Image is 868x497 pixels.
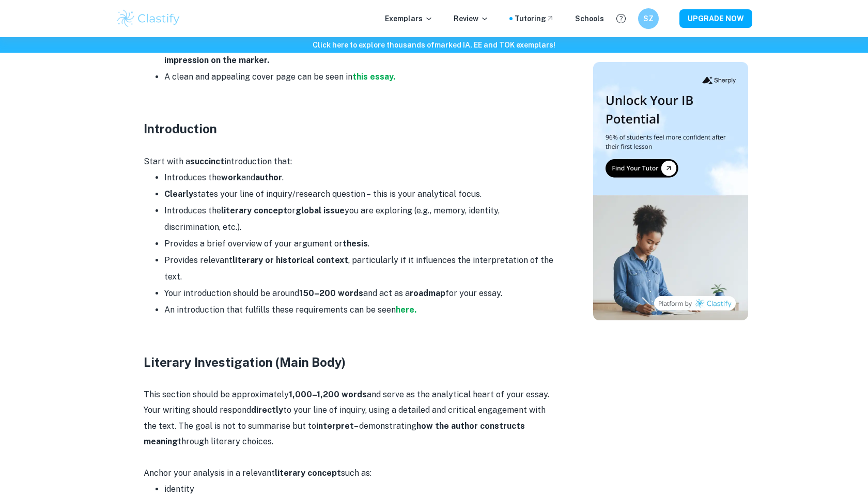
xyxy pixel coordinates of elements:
p: Exemplars [385,13,433,24]
button: UPGRADE NOW [679,9,752,28]
h6: SZ [643,13,655,24]
strong: directly [251,405,283,415]
p: Start with a introduction that: [144,154,557,169]
img: Thumbnail [593,62,748,320]
strong: global issue [296,206,345,215]
li: Introduces the and . [164,169,557,186]
li: Your introduction should be around and act as a for your essay. [164,285,557,302]
li: A clean and appealing cover page can be seen in [164,69,557,85]
strong: 150–200 words [299,288,363,298]
a: here. [396,305,416,315]
h3: Introduction [144,119,557,138]
strong: thesis [343,239,368,248]
button: SZ [638,8,659,29]
p: Review [454,13,489,24]
strong: Clearly [164,189,193,199]
li: Provides a brief overview of your argument or . [164,236,557,252]
h6: Click here to explore thousands of marked IA, EE and TOK exemplars ! [2,39,866,51]
h3: Literary Investigation (Main Body) [144,353,557,371]
strong: succinct [190,157,224,166]
strong: interpret [316,421,354,431]
p: This section should be approximately and serve as the analytical heart of your essay. Your writin... [144,387,557,450]
a: Tutoring [515,13,554,24]
li: An introduction that fulfills these requirements can be seen [164,302,557,318]
li: Provides relevant , particularly if it influences the interpretation of the text. [164,252,557,285]
strong: literary concept [221,206,287,215]
strong: literary or historical context [233,255,348,265]
strong: literary concept [275,468,341,478]
p: Anchor your analysis in a relevant such as: [144,465,557,481]
strong: roadmap [410,288,445,298]
button: Help and Feedback [612,10,630,27]
li: states your line of inquiry/research question – this is your analytical focus. [164,186,557,203]
a: Schools [575,13,604,24]
a: this essay. [352,72,395,82]
strong: author [255,173,282,182]
li: Introduces the or you are exploring (e.g., memory, identity, discrimination, etc.). [164,203,557,236]
img: Clastify logo [116,8,181,29]
strong: 1,000–1,200 words [289,390,367,399]
strong: work [221,173,241,182]
strong: a presentable cover page may make a good first impression on the marker. [164,39,546,65]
